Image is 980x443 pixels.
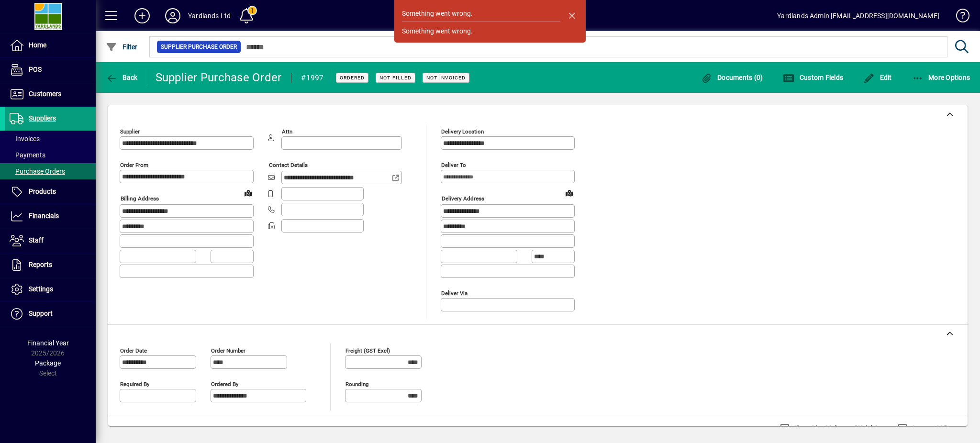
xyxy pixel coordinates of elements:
mat-label: Deliver To [441,162,466,168]
mat-label: Attn [282,128,292,135]
a: View on map [562,185,577,200]
span: Home [29,41,46,49]
a: Purchase Orders [5,163,96,179]
button: Filter [103,38,140,55]
button: Edit [861,69,894,86]
span: Package [35,359,61,367]
button: More Options [910,69,973,86]
div: #1997 [301,70,323,86]
span: Documents (0) [701,74,763,81]
span: More Options [912,74,970,81]
button: Profile [157,7,188,24]
button: Custom Fields [780,69,846,86]
span: Reports [29,261,52,268]
mat-label: Order date [120,347,147,354]
a: Settings [5,277,96,301]
span: Purchase Orders [10,167,65,175]
label: Compact View [909,423,956,433]
span: Financial Year [27,339,69,347]
span: Edit [863,74,892,81]
a: Invoices [5,131,96,147]
button: Add [127,7,157,24]
label: Show Line Volumes/Weights [791,423,881,433]
mat-label: Delivery Location [441,128,484,135]
mat-label: Order from [120,162,148,168]
span: Not Filled [379,75,412,81]
a: Reports [5,253,96,277]
span: Suppliers [29,114,56,122]
span: Not Invoiced [426,75,466,81]
span: Settings [29,285,53,293]
span: Supplier Purchase Order [161,42,237,52]
span: Customers [29,90,61,98]
a: Products [5,180,96,204]
a: Support [5,302,96,326]
app-page-header-button: Back [96,69,148,86]
mat-label: Supplier [120,128,140,135]
mat-label: Rounding [345,380,368,387]
span: Invoices [10,135,40,143]
span: Ordered [340,75,365,81]
a: Knowledge Base [949,2,968,33]
a: Payments [5,147,96,163]
a: Staff [5,229,96,253]
mat-label: Freight (GST excl) [345,347,390,354]
a: Financials [5,204,96,228]
button: Back [103,69,140,86]
span: POS [29,66,42,73]
a: POS [5,58,96,82]
span: Products [29,188,56,195]
span: Support [29,310,53,317]
a: Customers [5,82,96,106]
span: Payments [10,151,45,159]
mat-label: Deliver via [441,289,468,296]
span: Staff [29,236,44,244]
div: Yardlands Admin [EMAIL_ADDRESS][DOMAIN_NAME] [777,8,939,23]
button: Documents (0) [699,69,766,86]
a: Home [5,33,96,57]
mat-label: Required by [120,380,149,387]
span: Filter [106,43,138,51]
a: View on map [241,185,256,200]
span: Financials [29,212,59,220]
mat-label: Order number [211,347,245,354]
div: Yardlands Ltd [188,8,231,23]
mat-label: Ordered by [211,380,238,387]
div: Supplier Purchase Order [156,70,282,85]
span: Custom Fields [783,74,843,81]
span: Back [106,74,138,81]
